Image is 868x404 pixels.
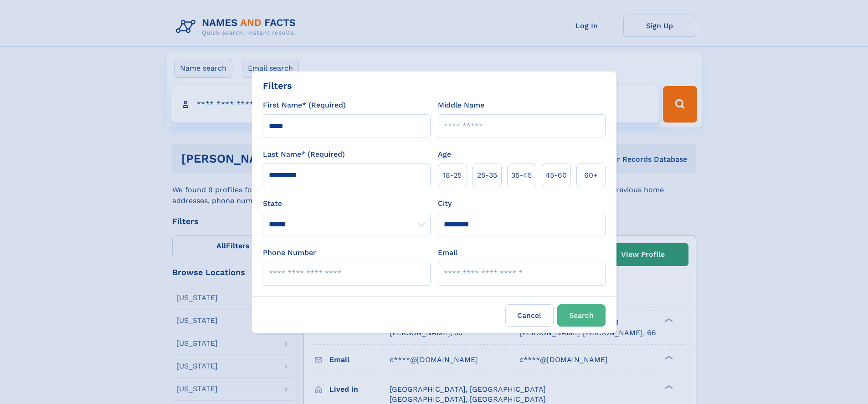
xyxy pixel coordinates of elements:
label: Last Name* (Required) [263,149,345,160]
span: 45‑60 [545,170,567,181]
label: Phone Number [263,247,316,258]
label: Email [438,247,457,258]
div: Filters [263,79,292,92]
label: Middle Name [438,100,484,111]
span: 60+ [584,170,598,181]
label: First Name* (Required) [263,100,346,111]
label: Cancel [505,304,554,327]
span: 35‑45 [511,170,532,181]
label: Age [438,149,451,160]
span: 25‑35 [477,170,497,181]
button: Search [557,304,606,327]
label: City [438,198,452,209]
span: 18‑25 [443,170,462,181]
label: State [263,198,431,209]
